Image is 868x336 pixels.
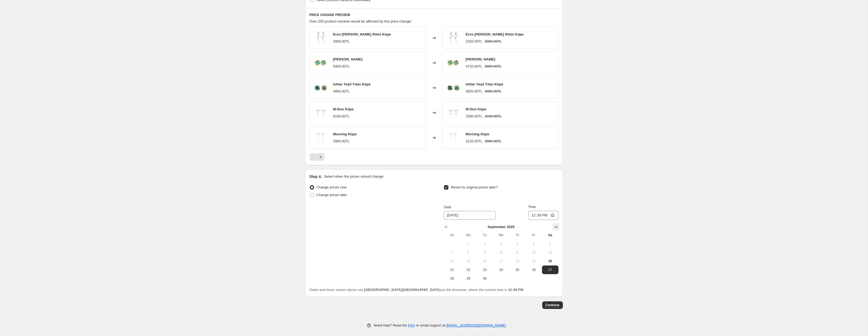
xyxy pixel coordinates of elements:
span: Eros [PERSON_NAME] Ritmi Küpe [333,32,391,36]
span: 24 [495,268,507,272]
span: 30 [479,276,491,281]
span: 16 [479,259,491,263]
span: Th [511,233,523,237]
th: Monday [460,231,477,239]
img: DSCF8387copy_80x.jpg [445,55,461,71]
input: 12:00 [528,211,559,220]
button: Show next month, October 2025 [552,223,560,231]
button: Sunday September 21 2025 [444,265,460,274]
th: Thursday [509,231,525,239]
div: 2320.00TL [466,39,483,44]
img: M-Duo_80x.jpg [445,105,461,121]
strike: 3900.00TL [485,139,502,144]
button: Today Saturday September 20 2025 [542,257,558,265]
div: 3280.00TL [466,114,483,119]
span: Ishtar Yeşil Yılan Küpe [333,82,371,86]
button: Wednesday September 17 2025 [493,257,509,265]
span: 1 [462,242,474,246]
span: 13 [544,250,556,255]
span: Morning Küpe [466,132,489,136]
button: Sunday September 7 2025 [444,248,460,257]
button: Sunday September 14 2025 [444,257,460,265]
th: Wednesday [493,231,509,239]
b: 12:38 PM [508,288,523,292]
button: Tuesday September 16 2025 [477,257,493,265]
p: Select when the prices should change [324,174,383,179]
span: 3 [495,242,507,246]
button: Friday September 19 2025 [526,257,542,265]
img: ishtar_yilan_yesil_photo2_80x.jpg [312,80,329,96]
img: Morning_Kupe_80x.jpg [312,130,329,146]
span: Mo [462,233,474,237]
span: 8 [462,250,474,255]
img: ishtar_yilan_yesil_photo2_80x.jpg [445,80,461,96]
button: Monday September 8 2025 [460,248,477,257]
span: [PERSON_NAME] [466,57,495,61]
span: 21 [446,268,458,272]
span: 14 [446,259,458,263]
span: 17 [495,259,507,263]
span: Over 250 product variants would be affected by this price change: [309,19,412,23]
span: 6 [544,242,556,246]
strike: 4900.00TL [485,89,502,94]
span: 7 [446,250,458,255]
button: Friday September 5 2025 [526,239,542,248]
button: Thursday September 11 2025 [509,248,525,257]
span: or email support at [415,323,446,327]
span: 23 [479,268,491,272]
button: Tuesday September 9 2025 [477,248,493,257]
button: Tuesday September 23 2025 [477,265,493,274]
span: 4 [511,242,523,246]
div: 4900.00TL [333,89,350,94]
button: Thursday September 18 2025 [509,257,525,265]
span: 12 [528,250,540,255]
button: Tuesday September 2 2025 [477,239,493,248]
strike: 5900.00TL [485,64,502,69]
th: Sunday [444,231,460,239]
th: Saturday [542,231,558,239]
button: Next [317,153,324,161]
h6: PRICE CHANGE PREVIEW [309,13,559,17]
span: 11 [511,250,523,255]
button: Wednesday September 24 2025 [493,265,509,274]
button: Show previous month, August 2025 [443,223,450,231]
button: Monday September 1 2025 [460,239,477,248]
span: [PERSON_NAME] [333,57,363,61]
button: Saturday September 13 2025 [542,248,558,257]
span: 28 [446,276,458,281]
span: Revert to original prices later? [451,185,498,189]
b: [GEOGRAPHIC_DATA]/[GEOGRAPHIC_DATA] [364,288,441,292]
span: 9 [479,250,491,255]
button: Saturday September 27 2025 [542,265,558,274]
button: Monday September 29 2025 [460,274,477,283]
button: Thursday September 4 2025 [509,239,525,248]
button: Saturday September 6 2025 [542,239,558,248]
div: 3900.00TL [333,139,350,144]
span: 19 [528,259,540,263]
span: 20 [544,259,556,263]
span: Dates and times shown above use as the timezone, where the current time is [309,288,524,292]
span: 22 [462,268,474,272]
span: 2 [479,242,491,246]
button: Friday September 26 2025 [526,265,542,274]
button: Thursday September 25 2025 [509,265,525,274]
span: 10 [495,250,507,255]
span: 26 [528,268,540,272]
button: Wednesday September 10 2025 [493,248,509,257]
span: Continue [545,303,560,307]
button: Continue [542,301,563,309]
span: 18 [511,259,523,263]
span: Need help? Read the [374,323,408,327]
button: Monday September 22 2025 [460,265,477,274]
span: Change prices later [317,193,347,197]
span: Fr [528,233,540,237]
span: Change prices now [317,185,347,189]
span: 25 [511,268,523,272]
img: M-Duo_80x.jpg [312,105,329,121]
span: Time [528,205,536,209]
th: Friday [526,231,542,239]
button: Tuesday September 30 2025 [477,274,493,283]
button: Sunday September 28 2025 [444,274,460,283]
span: Morning Küpe [333,132,357,136]
div: 4720.00TL [466,64,483,69]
